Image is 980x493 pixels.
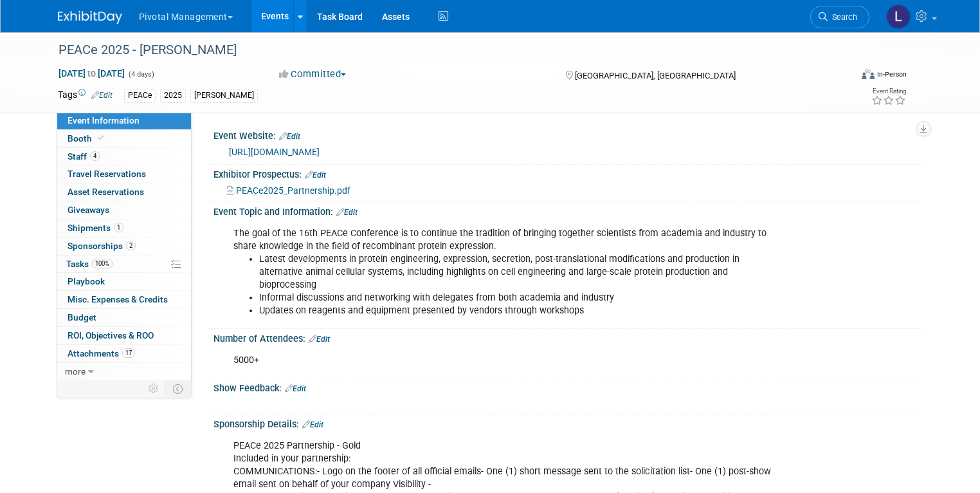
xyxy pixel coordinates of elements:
[57,256,191,273] a: Tasks100%
[302,420,323,429] a: Edit
[68,348,135,358] span: Attachments
[90,151,100,161] span: 4
[213,329,923,346] div: Number of Attendees:
[828,12,857,22] span: Search
[227,185,350,196] a: PEACe2025_Partnership.pdf
[213,202,923,219] div: Event Topic and Information:
[114,223,123,232] span: 1
[68,330,154,340] span: ROI, Objectives & ROO
[259,304,777,317] li: Updates on reagents and equipment presented by vendors through workshops
[781,67,907,86] div: Event Format
[871,88,906,95] div: Event Rating
[57,309,191,326] a: Budget
[68,312,96,322] span: Budget
[68,205,109,215] span: Giveaways
[57,183,191,201] a: Asset Reservations
[190,89,258,102] div: [PERSON_NAME]
[54,39,835,62] div: PEACe 2025 - [PERSON_NAME]
[68,223,123,233] span: Shipments
[57,363,191,380] a: more
[57,130,191,147] a: Booth
[68,241,136,251] span: Sponsorships
[886,5,911,29] img: Leslie Pelton
[575,71,736,80] span: [GEOGRAPHIC_DATA], [GEOGRAPHIC_DATA]
[285,384,306,393] a: Edit
[213,414,923,431] div: Sponsorship Details:
[810,6,869,28] a: Search
[57,237,191,255] a: Sponsorships2
[68,276,105,286] span: Playbook
[279,132,300,141] a: Edit
[213,165,923,181] div: Exhibitor Prospectus:
[259,292,777,304] li: Informal discussions and networking with delegates from both academia and industry
[58,68,125,79] span: [DATE] [DATE]
[165,380,191,397] td: Toggle Event Tabs
[98,135,104,142] i: Booth reservation complete
[68,151,100,162] span: Staff
[160,89,186,102] div: 2025
[305,171,326,180] a: Edit
[309,335,330,344] a: Edit
[58,88,113,103] td: Tags
[65,366,86,377] span: more
[92,259,113,268] span: 100%
[57,273,191,290] a: Playbook
[213,378,923,395] div: Show Feedback:
[143,380,165,397] td: Personalize Event Tab Strip
[91,91,113,100] a: Edit
[68,187,144,197] span: Asset Reservations
[57,148,191,165] a: Staff4
[58,11,122,24] img: ExhibitDay
[336,208,358,217] a: Edit
[259,253,777,292] li: Latest developments in protein engineering, expression, secretion, post-translational modificatio...
[66,259,113,269] span: Tasks
[862,69,875,79] img: Format-Inperson.png
[68,133,107,144] span: Booth
[127,70,154,79] span: (4 days)
[224,221,785,324] div: The goal of the 16th PEACe Conference is to continue the tradition of bringing together scientist...
[57,201,191,219] a: Giveaways
[122,348,135,358] span: 17
[57,165,191,183] a: Travel Reservations
[213,126,923,143] div: Event Website:
[57,291,191,308] a: Misc. Expenses & Credits
[876,70,907,79] div: In-Person
[224,348,785,373] div: 5000+
[68,115,140,126] span: Event Information
[57,345,191,362] a: Attachments17
[57,112,191,129] a: Event Information
[124,89,156,102] div: PEACe
[275,68,351,81] button: Committed
[57,219,191,237] a: Shipments1
[86,68,98,79] span: to
[57,327,191,344] a: ROI, Objectives & ROO
[68,169,146,179] span: Travel Reservations
[236,185,350,196] span: PEACe2025_Partnership.pdf
[229,147,320,157] a: [URL][DOMAIN_NAME]
[68,294,168,304] span: Misc. Expenses & Credits
[126,241,136,250] span: 2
